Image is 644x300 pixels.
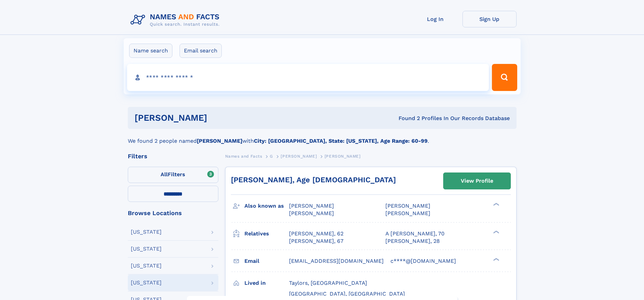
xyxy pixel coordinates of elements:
[131,246,162,252] div: [US_STATE]
[244,277,289,289] h3: Lived in
[492,64,517,91] button: Search Button
[385,203,430,209] span: [PERSON_NAME]
[325,154,361,159] span: [PERSON_NAME]
[131,229,162,235] div: [US_STATE]
[244,255,289,267] h3: Email
[303,115,510,122] div: Found 2 Profiles In Our Records Database
[128,129,517,145] div: We found 2 people named with .
[127,64,489,91] input: search input
[289,280,367,286] span: Taylors, [GEOGRAPHIC_DATA]
[385,230,445,237] a: A [PERSON_NAME], 70
[281,152,317,160] a: [PERSON_NAME]
[254,138,428,144] b: City: [GEOGRAPHIC_DATA], State: [US_STATE], Age Range: 60-99
[270,152,273,160] a: G
[385,210,430,216] span: [PERSON_NAME]
[128,167,218,183] label: Filters
[289,291,405,297] span: [GEOGRAPHIC_DATA], [GEOGRAPHIC_DATA]
[492,257,500,261] div: ❯
[131,280,162,285] div: [US_STATE]
[461,173,493,189] div: View Profile
[289,210,334,216] span: [PERSON_NAME]
[289,258,384,264] span: [EMAIL_ADDRESS][DOMAIN_NAME]
[129,44,172,58] label: Name search
[289,237,343,245] a: [PERSON_NAME], 67
[408,11,462,27] a: Log In
[128,210,218,216] div: Browse Locations
[131,263,162,269] div: [US_STATE]
[281,154,317,159] span: [PERSON_NAME]
[135,114,303,122] h1: [PERSON_NAME]
[244,200,289,212] h3: Also known as
[244,228,289,239] h3: Relatives
[289,230,343,237] a: [PERSON_NAME], 62
[225,152,262,160] a: Names and Facts
[492,230,500,234] div: ❯
[161,171,168,178] span: All
[270,154,273,159] span: G
[492,202,500,207] div: ❯
[231,176,396,184] a: [PERSON_NAME], Age [DEMOGRAPHIC_DATA]
[385,237,440,245] a: [PERSON_NAME], 28
[444,173,510,189] a: View Profile
[128,153,218,159] div: Filters
[128,11,225,29] img: Logo Names and Facts
[197,138,242,144] b: [PERSON_NAME]
[180,44,222,58] label: Email search
[289,203,334,209] span: [PERSON_NAME]
[462,11,517,27] a: Sign Up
